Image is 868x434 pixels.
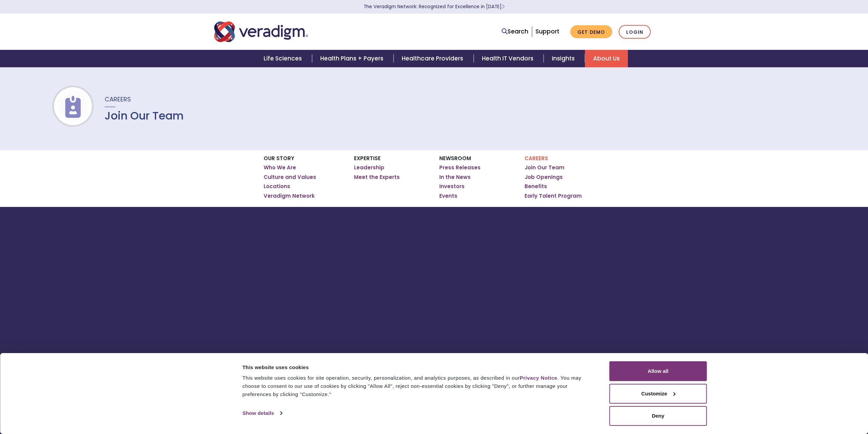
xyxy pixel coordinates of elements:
[520,375,557,381] a: Privacy Notice
[242,408,282,418] a: Show details
[525,174,563,181] a: Job Openings
[105,95,131,103] span: Careers
[394,50,473,67] a: Healthcare Providers
[502,27,528,36] a: Search
[544,50,585,67] a: Insights
[312,50,394,67] a: Health Plans + Payers
[609,361,707,381] button: Allow all
[535,27,559,36] a: Support
[525,193,582,199] a: Early Talent Program
[214,20,308,43] img: Veradigm logo
[255,50,312,67] a: Life Sciences
[264,183,290,190] a: Locations
[439,174,471,181] a: In the News
[105,109,184,122] h1: Join Our Team
[619,25,651,39] a: Login
[364,3,505,10] a: The Veradigm Network: Recognized for Excellence in [DATE]Learn More
[439,183,465,190] a: Investors
[609,406,707,426] button: Deny
[609,384,707,404] button: Customize
[242,374,594,398] div: This website uses cookies for site operation, security, personalization, and analytics purposes, ...
[474,50,544,67] a: Health IT Vendors
[525,183,547,190] a: Benefits
[354,164,384,171] a: Leadership
[502,3,505,10] span: Learn More
[264,174,316,181] a: Culture and Values
[264,193,315,199] a: Veradigm Network
[585,50,628,67] a: About Us
[525,164,564,171] a: Join Our Team
[570,25,612,39] a: Get Demo
[242,363,594,372] div: This website uses cookies
[439,164,481,171] a: Press Releases
[354,174,400,181] a: Meet the Experts
[439,193,457,199] a: Events
[264,164,296,171] a: Who We Are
